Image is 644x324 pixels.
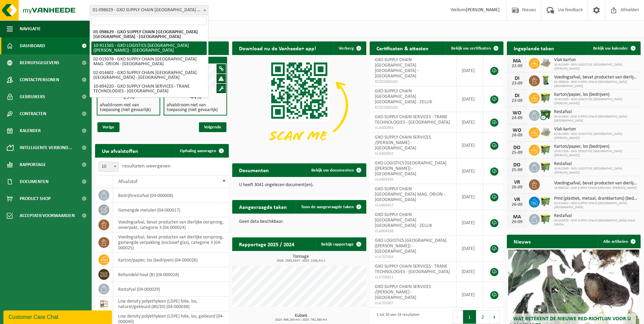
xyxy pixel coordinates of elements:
span: Contracten [20,105,46,122]
span: GXO SUPPLY CHAIN [GEOGRAPHIC_DATA] [GEOGRAPHIC_DATA] - ZELLIK [375,212,432,228]
span: Intelligente verbond... [20,139,72,156]
img: WB-0140-HPE-GN-50 [540,74,551,86]
span: Karton/papier, los (bedrijven) [554,144,637,149]
div: 26-09 [510,185,524,190]
div: VR [510,180,524,185]
img: WB-1100-HPE-GN-50 [540,92,551,103]
div: VR [510,197,524,202]
span: GXO SUPPLY CHAIN SERVICES /[PERSON_NAME] - [GEOGRAPHIC_DATA] [375,135,431,151]
td: [DATE] [457,282,483,308]
td: voedingsafval, bevat producten van dierlijke oorsprong, gemengde verpakking (exclusief glas), cat... [113,232,229,253]
span: VLA904937 [375,203,451,208]
div: DI [510,76,524,81]
span: 10-911565 - GXO LOGISTICS [GEOGRAPHIC_DATA] ([PERSON_NAME]) [554,97,637,106]
h2: Download nu de Vanheede+ app! [232,41,323,55]
span: VLA904938 [375,229,451,234]
span: 10-911565 - GXO LOGISTICS [GEOGRAPHIC_DATA] ([PERSON_NAME]) [554,167,637,175]
div: 29-09 [510,220,524,224]
span: Bekijk uw kalender [593,46,628,51]
span: GXO LOGISTICS [GEOGRAPHIC_DATA] ([PERSON_NAME]) - [GEOGRAPHIC_DATA] [375,161,446,177]
span: Volgende [199,122,226,132]
span: Ophaling aanvragen [180,149,216,153]
img: WB-1100-HPE-GN-50 [540,196,551,207]
h2: Aangevraagde taken [232,200,294,213]
button: Previous [452,310,463,324]
a: Bekijk rapportage [316,237,366,251]
span: Contactpersonen [20,71,59,88]
div: DO [510,162,524,168]
td: [DATE] [457,236,483,262]
div: 23-09 [510,98,524,103]
h4: afvalstroom niet van toepassing (niet gevaarlijk) [100,103,157,112]
div: 25-09 [510,168,524,173]
div: 25-09 [510,150,524,155]
button: 1 [463,310,476,324]
span: VLA904936 [375,177,451,182]
a: Bekijk uw kalender [588,41,640,55]
h3: Tonnage [236,254,366,263]
span: Voedingsafval, bevat producten van dierlijke oorsprong, onverpakt, categorie 3 [554,181,637,186]
button: 2 [476,310,490,324]
span: GXO SUPPLY CHAIN [GEOGRAPHIC_DATA] MAG. ORION - [GEOGRAPHIC_DATA] [375,186,445,202]
li: 02-014402 - GXO SUPPLY CHAIN [GEOGRAPHIC_DATA] [GEOGRAPHIC_DATA] - [GEOGRAPHIC_DATA] [91,69,207,82]
span: Dashboard [20,37,45,54]
li: 02-015078 - GXO SUPPLY CHAIN [GEOGRAPHIC_DATA] MAG. ORION - [GEOGRAPHIC_DATA] [91,55,207,69]
span: 2024: 996,260 m3 - 2025: 792,380 m3 [236,318,366,322]
h2: Certificaten & attesten [370,41,435,55]
span: GXO SUPPLY CHAIN SERVICES - TRANE TECHNOLOGIES - [GEOGRAPHIC_DATA] [375,114,450,125]
span: Vlak karton [554,57,637,63]
li: 10-894220 - GXO SUPPLY CHAIN SERVICES - TRANE TECHNOLOGIES - [GEOGRAPHIC_DATA] [91,82,207,96]
h2: Nieuws [507,235,537,248]
td: [DATE] [457,158,483,184]
td: [DATE] [457,112,483,132]
span: 10-888324 - GXO SUPPLY CHAIN SERVICES /[PERSON_NAME] [554,186,637,190]
span: 10-911565 - GXO LOGISTICS [GEOGRAPHIC_DATA] ([PERSON_NAME]) [554,132,637,140]
span: Rapportage [20,156,46,173]
button: Verberg [333,41,366,55]
td: [DATE] [457,262,483,282]
span: 10-911565 - GXO LOGISTICS [GEOGRAPHIC_DATA] ([PERSON_NAME]) [554,63,637,71]
img: LP-PA-00000-WDN-11 [540,126,551,138]
label: resultaten weergeven [122,163,170,169]
span: GXO SUPPLY CHAIN [GEOGRAPHIC_DATA] [GEOGRAPHIC_DATA] - [GEOGRAPHIC_DATA] [375,57,419,79]
h2: Documenten [232,163,276,177]
h3: Kubiek [236,313,366,322]
span: Bedrijfsgegevens [20,54,59,71]
td: gemengde metalen (04-000017) [113,203,229,217]
span: Voedingsafval, bevat producten van dierlijke oorsprong, onverpakt, categorie 3 [554,75,637,80]
img: WB-1100-CU [540,109,551,121]
a: Bekijk uw certificaten [446,41,503,55]
li: 10-911565 - GXO LOGISTICS [GEOGRAPHIC_DATA] ([PERSON_NAME]) - [GEOGRAPHIC_DATA] [91,41,207,55]
img: WB-1100-HPE-GN-50 [540,213,551,224]
span: RED25000260 [375,105,451,110]
a: Ophaling aanvragen [174,144,228,158]
span: Toon de aangevraagde taken [301,205,354,209]
span: 10 [98,162,119,172]
td: [DATE] [457,210,483,236]
span: Verberg [339,46,354,51]
td: voedingsafval, bevat producten van dierlijke oorsprong, onverpakt, categorie 3 (04-000024) [113,217,229,232]
div: 24-09 [510,116,524,121]
span: Gebruikers [20,88,45,105]
span: VLA705907 [375,301,451,306]
span: Bekijk uw documenten [311,168,354,173]
div: DO [510,145,524,150]
a: Toon de aangevraagde taken [296,200,366,214]
p: U heeft 3041 ongelezen document(en). [239,183,359,187]
td: [DATE] [457,55,483,86]
p: Geen data beschikbaar. [239,219,359,224]
li: 01-098629 - GXO SUPPLY CHAIN [GEOGRAPHIC_DATA] [GEOGRAPHIC_DATA] - [GEOGRAPHIC_DATA] [91,28,207,41]
td: restafval (04-000029) [113,282,229,296]
h2: Ingeplande taken [507,41,561,55]
span: Navigatie [20,20,41,37]
span: VLA900992 [375,151,451,157]
span: 01-098629 - GXO SUPPLY CHAIN [GEOGRAPHIC_DATA] [GEOGRAPHIC_DATA] [554,80,637,88]
span: Documenten [20,173,49,190]
span: Restafval [554,109,637,115]
img: WB-1100-HPE-GN-50 [540,144,551,155]
td: behandeld hout (B) (04-000028) [113,267,229,282]
span: 02-014402 - GXO SUPPLY CHAIN [GEOGRAPHIC_DATA] [GEOGRAPHIC_DATA] [554,201,637,210]
span: VLA706821 [375,275,451,280]
span: Bekijk uw certificaten [451,46,491,51]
